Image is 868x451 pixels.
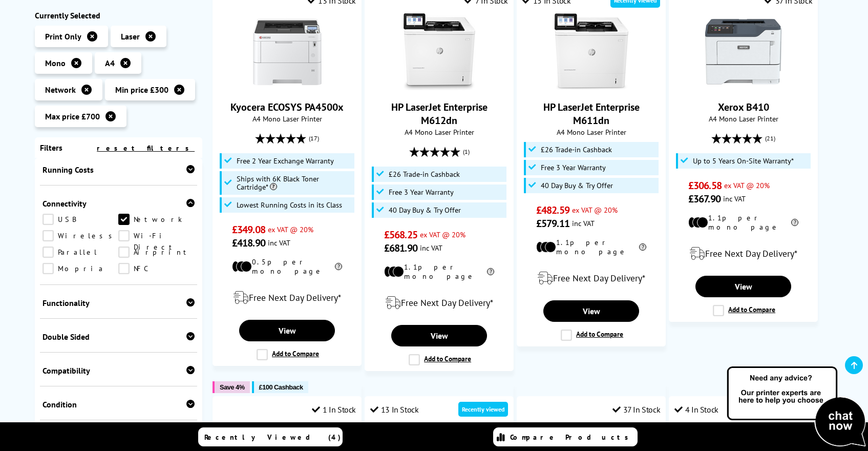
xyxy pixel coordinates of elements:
li: 0.5p per mono page [232,257,342,276]
div: Currently Selected [35,10,203,20]
span: £26 Trade-in Cashback [389,170,460,178]
a: HP LaserJet Enterprise M611dn [543,100,640,127]
span: Free 3 Year Warranty [389,188,454,196]
span: ex VAT @ 20% [268,224,313,234]
span: A4 [105,58,115,68]
span: inc VAT [572,218,595,228]
img: Kyocera ECOSYS PA4500x [249,13,326,90]
li: 1.1p per mono page [384,262,494,281]
span: Compare Products [510,433,634,442]
a: Wireless [43,230,119,241]
span: Filters [40,142,62,153]
span: Ships with 6K Black Toner Cartridge* [237,175,352,191]
span: £26 Trade-in Cashback [541,146,612,154]
a: Xerox B410 [718,100,769,114]
span: Laser [121,31,140,42]
a: Wi-Fi Direct [118,230,195,241]
div: Compatibility [43,365,195,376]
span: Mono [45,58,66,68]
span: A4 Mono Laser Printer [370,127,508,137]
span: Print Only [45,31,81,42]
span: (21) [765,129,775,148]
label: Add to Compare [561,330,623,341]
button: Save 4% [213,381,249,393]
div: 37 In Stock [612,404,660,415]
div: modal_delivery [370,289,508,317]
li: 1.1p per mono page [536,238,646,256]
span: £568.25 [384,228,417,241]
a: Compare Products [493,427,638,446]
img: Xerox B410 [705,13,782,90]
span: Min price £300 [115,85,168,95]
a: Kyocera ECOSYS PA4500x [230,100,344,114]
div: Condition [43,399,195,409]
span: £681.90 [384,241,417,255]
img: HP LaserJet Enterprise M611dn [553,13,630,90]
span: 40 Day Buy & Try Offer [389,206,461,214]
div: modal_delivery [674,239,812,268]
a: reset filters [97,143,195,153]
span: inc VAT [420,243,442,253]
span: (17) [309,129,319,148]
label: Add to Compare [257,349,319,360]
span: £418.90 [232,236,265,250]
a: Recently Viewed (4) [198,427,343,446]
a: Xerox B410 [705,82,782,92]
button: £100 Cashback [252,381,308,393]
span: £100 Cashback [259,383,303,391]
div: 4 In Stock [674,404,718,415]
a: Airprint [118,247,195,258]
label: Add to Compare [409,354,471,365]
div: Double Sided [43,332,195,342]
a: HP LaserJet Enterprise M612dn [391,100,488,127]
div: 1 In Stock [312,404,356,415]
img: HP LaserJet Enterprise M612dn [401,13,478,90]
a: View [391,325,486,346]
a: View [543,300,639,322]
div: 13 In Stock [370,404,418,415]
div: modal_delivery [522,264,660,293]
span: Free 2 Year Exchange Warranty [237,157,334,165]
span: £349.08 [232,223,265,236]
span: ex VAT @ 20% [724,180,770,190]
span: inc VAT [268,238,290,248]
div: Recently viewed [458,402,508,417]
span: Network [45,85,76,95]
img: Open Live Chat window [725,365,868,449]
span: Max price £700 [45,111,100,121]
span: ex VAT @ 20% [420,230,465,239]
span: A4 Mono Laser Printer [674,114,812,124]
span: £482.59 [536,203,569,217]
span: Save 4% [220,383,244,391]
label: Add to Compare [713,305,775,316]
span: £367.90 [688,192,721,206]
a: NFC [118,263,195,274]
a: Mopria [43,263,119,274]
span: Recently Viewed (4) [204,433,341,442]
div: Functionality [43,298,195,308]
a: Parallel [43,247,119,258]
a: View [239,320,334,341]
span: £579.11 [536,217,569,230]
a: HP LaserJet Enterprise M611dn [553,82,630,92]
a: Network [118,214,195,225]
span: Free 3 Year Warranty [541,163,606,172]
div: Connectivity [43,198,195,209]
span: Up to 5 Years On-Site Warranty* [693,157,794,165]
div: Running Costs [43,165,195,175]
span: ex VAT @ 20% [572,205,618,215]
span: Lowest Running Costs in its Class [237,201,342,209]
span: £306.58 [688,179,722,192]
span: 40 Day Buy & Try Offer [541,181,613,190]
span: A4 Mono Laser Printer [522,127,660,137]
span: inc VAT [723,194,746,203]
a: View [695,276,791,297]
div: modal_delivery [218,283,356,312]
li: 1.1p per mono page [688,213,798,232]
a: Kyocera ECOSYS PA4500x [249,82,326,92]
a: HP LaserJet Enterprise M612dn [401,82,478,92]
a: USB [43,214,119,225]
span: A4 Mono Laser Printer [218,114,356,124]
span: (1) [463,142,470,161]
